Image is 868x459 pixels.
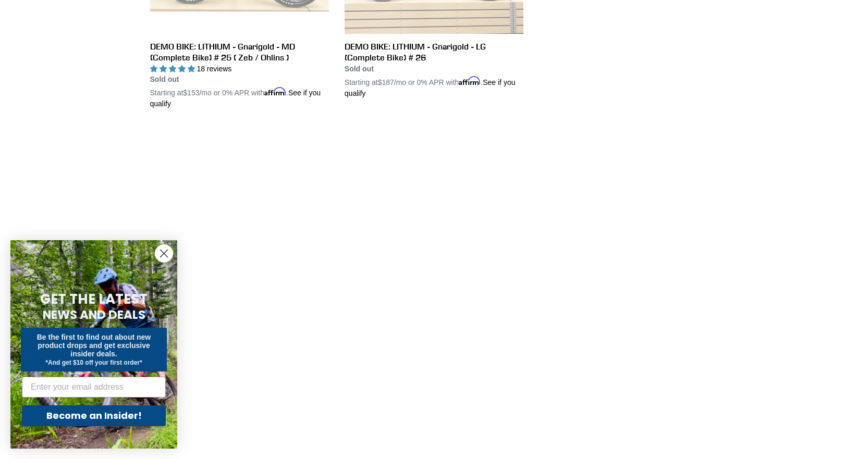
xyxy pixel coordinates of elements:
span: GET THE LATEST [40,290,148,308]
button: Close dialog [155,244,173,263]
iframe: YouTube video player [150,128,718,447]
span: NEWS AND DEALS [43,306,145,323]
span: *And get $10 off your first order* [45,359,142,366]
button: Become an Insider! [22,405,166,426]
input: Enter your email address [22,377,166,398]
span: Be the first to find out about new product drops and get exclusive insider deals. [37,333,151,358]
